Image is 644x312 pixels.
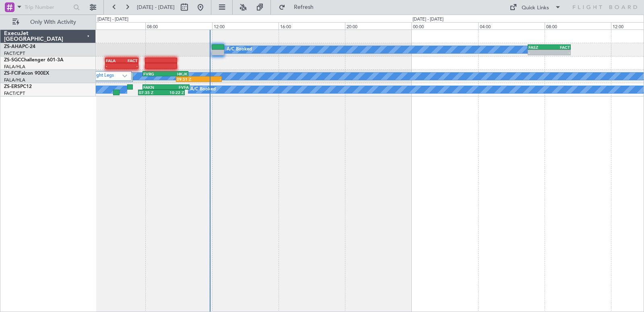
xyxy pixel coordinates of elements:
[275,1,323,14] button: Refresh
[413,16,444,23] div: [DATE] - [DATE]
[143,85,166,90] div: FAKN
[4,50,25,57] a: FACT/CPT
[165,71,188,76] div: HKJK
[4,71,49,76] a: ZS-FCIFalcon 900EX
[143,71,165,76] div: FVRG
[137,4,175,11] span: [DATE] - [DATE]
[4,84,32,89] a: ZS-ERSPC12
[545,22,611,29] div: 08:00
[106,58,122,63] div: FALA
[4,44,35,49] a: ZS-AHAPC-24
[4,71,19,76] span: ZS-FCI
[549,50,570,55] div: -
[4,84,20,89] span: ZS-ERS
[122,63,138,68] div: -
[478,22,545,29] div: 04:00
[4,77,25,83] a: FALA/HLA
[212,22,279,29] div: 12:00
[279,22,345,29] div: 16:00
[287,4,321,10] span: Refresh
[522,4,549,12] div: Quick Links
[506,1,565,14] button: Quick Links
[21,19,85,25] span: Only With Activity
[4,58,64,63] a: ZS-SGCChallenger 601-3A
[166,85,189,90] div: FVFA
[345,22,411,29] div: 20:00
[528,50,549,55] div: -
[4,44,22,49] span: ZS-AHA
[122,74,127,77] img: arrow-gray.svg
[145,22,212,29] div: 08:00
[177,77,199,82] div: 09:51 Z
[139,90,161,95] div: 07:35 Z
[199,77,221,82] div: -
[25,1,71,13] input: Trip Number
[9,16,87,29] button: Only With Activity
[4,90,25,96] a: FACT/CPT
[190,84,216,96] div: A/C Booked
[79,22,145,29] div: 04:00
[4,58,21,63] span: ZS-SGC
[528,45,549,50] div: FASZ
[161,90,184,95] div: 10:22 Z
[411,22,478,29] div: 00:00
[122,58,138,63] div: FACT
[549,45,570,50] div: FACT
[4,64,25,70] a: FALA/HLA
[97,16,128,23] div: [DATE] - [DATE]
[227,44,252,56] div: A/C Booked
[87,73,122,80] label: 2 Flight Legs
[106,63,122,68] div: -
